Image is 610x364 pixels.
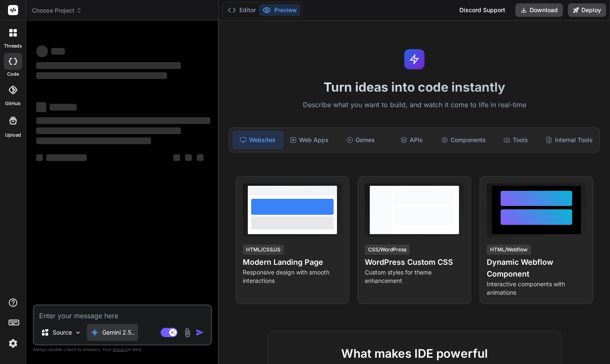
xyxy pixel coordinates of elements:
img: Pick Models [74,329,82,336]
div: HTML/CSS/JS [243,245,284,255]
span: ‌ [50,104,77,111]
span: ‌ [36,45,48,57]
h1: Turn ideas into code instantly [224,79,605,95]
div: APIs [387,131,437,149]
span: privacy [113,347,128,352]
button: Deploy [568,3,606,17]
button: Editor [224,4,259,16]
span: ‌ [36,72,167,79]
div: Discord Support [454,3,510,17]
h4: Modern Landing Page [243,256,342,268]
p: Interactive components with animations [487,280,586,297]
p: Custom styles for theme enhancement [365,268,464,285]
span: ‌ [173,154,180,161]
span: ‌ [36,62,181,69]
img: settings [6,336,20,351]
span: ‌ [36,154,43,161]
p: Source [53,328,72,337]
div: Web Apps [285,131,334,149]
span: ‌ [185,154,192,161]
div: Websites [233,131,283,149]
h2: What makes IDE powerful [281,345,548,362]
img: icon [196,328,204,337]
div: CSS/WordPress [365,245,410,255]
div: Games [336,131,385,149]
div: Internal Tools [542,131,596,149]
label: GitHub [5,100,21,107]
span: ‌ [36,117,210,124]
div: Tools [491,131,541,149]
span: ‌ [197,154,204,161]
span: ‌ [36,137,151,144]
span: ‌ [36,102,46,112]
button: Preview [259,4,300,16]
div: HTML/Webflow [487,245,531,255]
span: ‌ [36,127,181,134]
p: Always double-check its answers. Your in Bind [33,346,212,353]
button: Download [515,3,563,17]
p: Responsive design with smooth interactions [243,268,342,285]
label: code [7,71,19,78]
h4: Dynamic Webflow Component [487,256,586,280]
span: ‌ [51,48,65,55]
label: threads [4,42,22,50]
p: Describe what you want to build, and watch it come to life in real-time [224,100,605,111]
img: attachment [183,328,192,338]
img: Gemini 2.5 flash [90,328,99,337]
p: Gemini 2.5.. [102,328,135,337]
label: Upload [5,132,21,139]
span: ‌ [46,154,87,161]
span: Choose Project [32,6,82,15]
div: Components [438,131,489,149]
h4: WordPress Custom CSS [365,256,464,268]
